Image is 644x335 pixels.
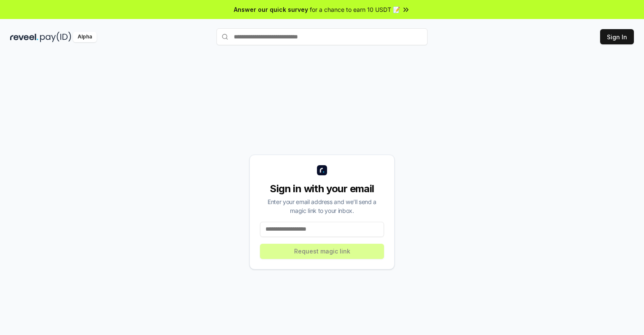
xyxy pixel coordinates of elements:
[234,5,308,14] span: Answer our quick survey
[260,197,384,215] div: Enter your email address and we’ll send a magic link to your inbox.
[260,182,384,196] div: Sign in with your email
[310,5,400,14] span: for a chance to earn 10 USDT 📝
[10,32,38,42] img: reveel_dark
[317,165,327,175] img: logo_small
[40,32,71,42] img: pay_id
[600,29,634,44] button: Sign In
[73,32,97,42] div: Alpha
